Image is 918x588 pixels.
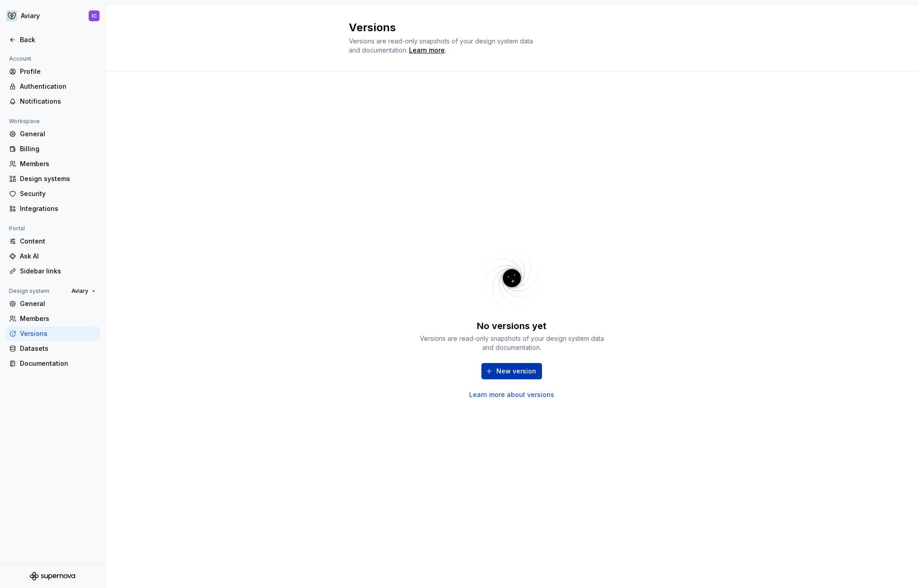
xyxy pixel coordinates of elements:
[20,189,96,198] div: Security
[20,359,96,368] div: Documentation
[71,287,88,295] span: Aviary
[349,37,533,54] span: Versions are read-only snapshots of your design system data and documentation.
[496,367,536,376] span: New version
[20,204,96,213] div: Integrations
[5,341,100,356] a: Datasets
[20,252,96,261] div: Ask AI
[5,33,100,47] a: Back
[5,234,100,249] a: Content
[5,311,100,326] a: Members
[20,159,96,168] div: Members
[5,201,100,216] a: Integrations
[408,47,446,54] span: .
[5,356,100,371] a: Documentation
[5,296,100,311] a: General
[20,237,96,246] div: Content
[20,267,96,276] div: Sidebar links
[417,334,607,352] div: Versions are read-only snapshots of your design system data and documentation.
[92,12,97,19] div: IC
[5,249,100,263] a: Ask AI
[20,344,96,353] div: Datasets
[20,67,96,76] div: Profile
[20,97,96,106] div: Notifications
[20,329,96,338] div: Versions
[20,299,96,308] div: General
[20,174,96,183] div: Design systems
[30,572,75,581] svg: Supernova Logo
[5,172,100,186] a: Design systems
[469,390,554,399] a: Learn more about versions
[5,64,100,79] a: Profile
[20,144,96,153] div: Billing
[6,10,17,21] img: 256e2c79-9abd-4d59-8978-03feab5a3943.png
[20,314,96,323] div: Members
[5,157,100,171] a: Members
[5,116,43,127] div: Workspace
[5,186,100,201] a: Security
[5,286,53,296] div: Design system
[20,82,96,91] div: Authentication
[5,53,35,64] div: Account
[20,129,96,139] div: General
[5,142,100,156] a: Billing
[5,223,29,234] div: Portal
[477,320,547,332] div: No versions yet
[21,11,40,20] div: Aviary
[5,127,100,141] a: General
[5,94,100,109] a: Notifications
[20,35,96,44] div: Back
[5,326,100,341] a: Versions
[481,363,542,379] button: New version
[5,79,100,94] a: Authentication
[349,20,664,35] h2: Versions
[2,6,103,26] button: AviaryIC
[5,264,100,278] a: Sidebar links
[409,46,445,55] a: Learn more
